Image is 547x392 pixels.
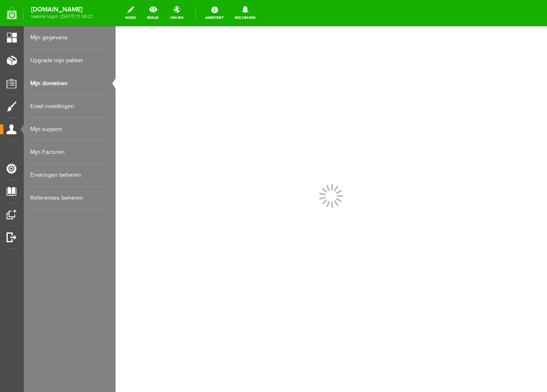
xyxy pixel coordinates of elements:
a: Mijn support [30,118,109,141]
a: Ervaringen beheren [30,164,109,187]
strong: [DOMAIN_NAME] [31,7,93,12]
a: Mijn gegevens [30,26,109,49]
a: Upgrade mijn pakket [30,49,109,72]
a: bekijk [142,4,164,22]
a: Assistent [200,4,229,22]
a: Mijn domeinen [30,72,109,95]
a: wijzig [120,4,141,22]
a: Referenties beheren [30,187,109,210]
a: Email instellingen [30,95,109,118]
span: laatste login: [DATE] 11:38:21 [31,14,93,19]
a: Mijn Facturen [30,141,109,164]
a: online [165,4,188,22]
a: Meldingen [230,4,261,22]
